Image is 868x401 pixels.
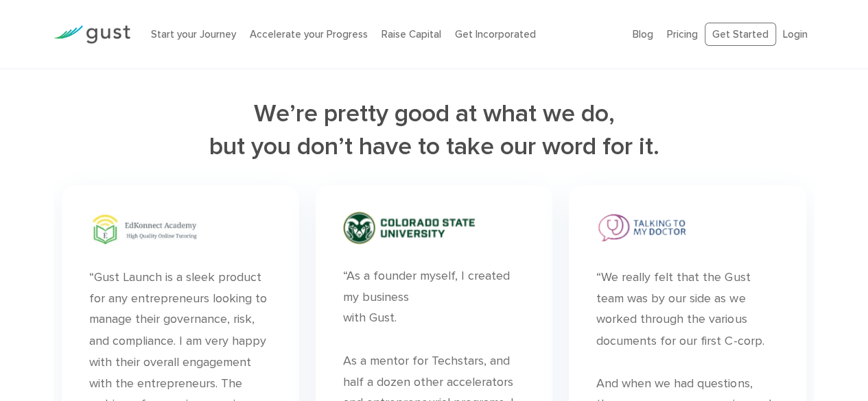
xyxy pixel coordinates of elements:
[54,97,814,163] h2: We’re pretty good at what we do, but you don’t have to take our word for it.
[455,28,536,40] a: Get Incorporated
[343,211,475,244] img: Csu
[250,28,368,40] a: Accelerate your Progress
[596,211,690,245] img: Talking To My Doctor
[151,28,236,40] a: Start your Journey
[783,28,808,40] a: Login
[705,23,776,47] a: Get Started
[54,25,130,44] img: Gust Logo
[633,28,653,40] a: Blog
[382,28,441,40] a: Raise Capital
[667,28,698,40] a: Pricing
[89,211,199,245] img: Edkonnect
